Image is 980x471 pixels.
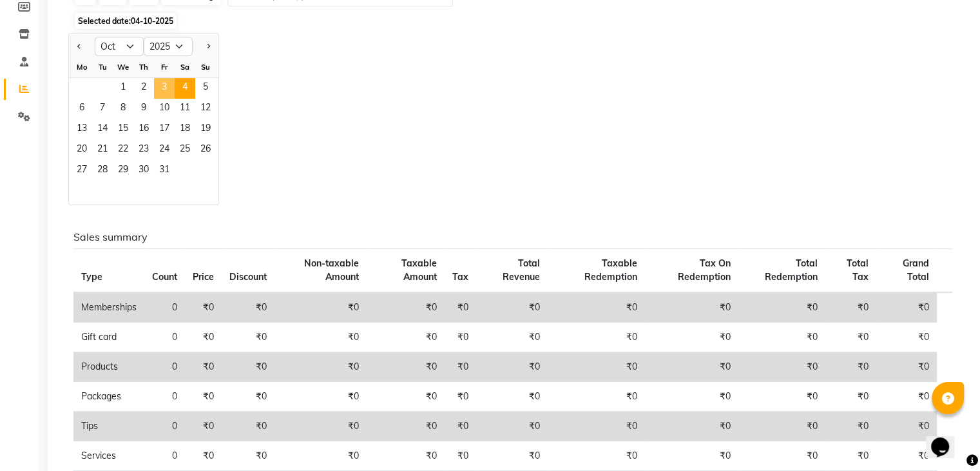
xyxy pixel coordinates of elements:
span: 26 [195,140,216,161]
td: ₹0 [367,382,445,412]
td: ₹0 [548,352,645,382]
div: Monday, October 20, 2025 [72,140,92,161]
td: ₹0 [222,382,274,412]
span: Tax [452,271,468,283]
td: ₹0 [367,412,445,441]
td: ₹0 [476,441,548,471]
td: ₹0 [367,292,445,323]
td: ₹0 [476,323,548,352]
div: Friday, October 31, 2025 [154,161,175,181]
span: 16 [133,119,154,140]
td: 0 [144,382,185,412]
td: ₹0 [274,292,367,323]
td: ₹0 [367,323,445,352]
td: ₹0 [645,412,738,441]
td: ₹0 [185,441,222,471]
td: ₹0 [222,352,274,382]
div: Saturday, October 25, 2025 [175,140,195,161]
span: 31 [154,161,175,181]
td: ₹0 [274,352,367,382]
td: ₹0 [185,292,222,323]
td: ₹0 [185,323,222,352]
td: Products [73,352,144,382]
div: Tuesday, October 28, 2025 [92,161,113,181]
span: Total Revenue [503,257,540,283]
span: 20 [72,140,92,161]
div: Tu [92,57,113,77]
div: Friday, October 24, 2025 [154,140,175,161]
td: 0 [144,412,185,441]
td: ₹0 [645,382,738,412]
td: ₹0 [222,412,274,441]
div: Friday, October 17, 2025 [154,119,175,140]
div: Saturday, October 18, 2025 [175,119,195,140]
td: 0 [144,292,185,323]
td: ₹0 [738,323,825,352]
td: ₹0 [876,323,937,352]
td: 0 [144,441,185,471]
td: ₹0 [222,323,274,352]
span: 25 [175,140,195,161]
div: Thursday, October 9, 2025 [133,99,154,119]
span: Grand Total [903,257,929,283]
span: Taxable Redemption [584,257,637,283]
td: ₹0 [645,441,738,471]
td: ₹0 [876,382,937,412]
td: ₹0 [825,352,876,382]
span: 7 [92,99,113,119]
span: Taxable Amount [401,257,437,283]
td: ₹0 [445,412,476,441]
span: 14 [92,119,113,140]
td: ₹0 [222,292,274,323]
div: Tuesday, October 7, 2025 [92,99,113,119]
h6: Sales summary [73,231,952,243]
div: Tuesday, October 14, 2025 [92,119,113,140]
div: Wednesday, October 29, 2025 [113,161,133,181]
span: 28 [92,161,113,181]
span: 22 [113,140,133,161]
iframe: chat widget [926,419,967,458]
span: Type [81,271,102,283]
td: ₹0 [825,323,876,352]
td: ₹0 [476,352,548,382]
td: ₹0 [274,323,367,352]
td: 0 [144,352,185,382]
div: Wednesday, October 22, 2025 [113,140,133,161]
td: Gift card [73,323,144,352]
span: 04-10-2025 [131,16,173,26]
td: ₹0 [185,412,222,441]
td: ₹0 [645,292,738,323]
div: Thursday, October 16, 2025 [133,119,154,140]
span: 5 [195,78,216,99]
td: ₹0 [222,441,274,471]
div: Friday, October 3, 2025 [154,78,175,99]
div: Sa [175,57,195,77]
span: 17 [154,119,175,140]
td: ₹0 [876,441,937,471]
span: 11 [175,99,195,119]
div: Mo [72,57,92,77]
td: ₹0 [445,382,476,412]
button: Previous month [74,36,84,57]
div: Monday, October 27, 2025 [72,161,92,181]
td: ₹0 [876,412,937,441]
td: ₹0 [645,352,738,382]
td: Services [73,441,144,471]
div: Monday, October 6, 2025 [72,99,92,119]
td: ₹0 [476,292,548,323]
td: Packages [73,382,144,412]
div: Sunday, October 26, 2025 [195,140,216,161]
div: Wednesday, October 1, 2025 [113,78,133,99]
td: ₹0 [825,292,876,323]
td: ₹0 [367,441,445,471]
div: Monday, October 13, 2025 [72,119,92,140]
span: 30 [133,161,154,181]
span: 1 [113,78,133,99]
div: Wednesday, October 15, 2025 [113,119,133,140]
span: 21 [92,140,113,161]
span: 4 [175,78,195,99]
div: Wednesday, October 8, 2025 [113,99,133,119]
td: ₹0 [476,382,548,412]
div: Th [133,57,154,77]
td: ₹0 [825,441,876,471]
